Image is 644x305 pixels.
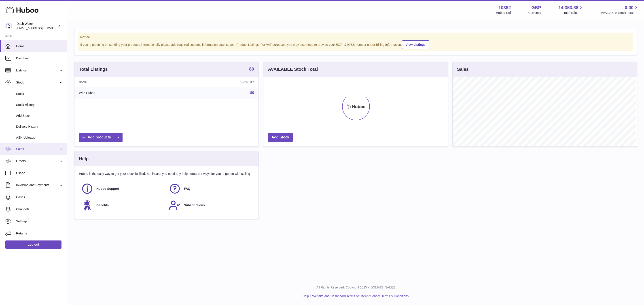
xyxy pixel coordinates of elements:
[496,11,511,15] div: Huboo Ref
[81,183,164,195] a: Huboo Support
[16,125,64,129] span: Delivery History
[16,136,64,140] span: ASN Uploads
[16,207,64,211] span: Channels
[16,219,64,224] span: Settings
[402,40,429,49] a: View Listings
[601,5,639,15] a: 0.00 AVAILABLE Stock Total
[16,195,64,199] span: Cases
[16,114,64,118] span: Add Stock
[268,133,293,142] a: Add Stock
[601,11,639,15] span: AVAILABLE Stock Total
[172,77,258,87] th: Quantity
[184,203,205,207] span: Subscriptions
[79,133,123,142] a: Add products
[16,56,64,61] span: Dashboard
[528,11,541,15] div: Currency
[16,103,64,107] span: Stock History
[249,67,254,72] a: 80
[80,40,631,49] div: If you're planning on sending your products internationally please add required customs informati...
[74,87,172,99] td: With Huboo
[81,199,164,211] a: Benefits
[79,66,108,72] h3: Total Listings
[249,67,254,71] strong: 80
[96,187,119,191] span: Huboo Support
[457,66,469,72] h3: Sales
[16,44,64,48] span: Home
[17,22,57,30] div: Dash Water
[16,68,59,73] span: Listings
[79,156,89,162] h3: Help
[531,5,541,11] strong: GBP
[16,92,64,96] span: Stock
[79,172,254,176] p: Huboo is the easy way to get your stock fulfilled. But incase you need any help here's our ways f...
[96,203,109,207] span: Benefits
[17,26,66,30] span: [EMAIL_ADDRESS][DOMAIN_NAME]
[625,5,633,11] span: 0.00
[80,35,631,39] strong: Notice
[16,231,64,236] span: Returns
[303,294,309,298] a: Help
[370,294,409,298] a: Service Terms & Conditions
[311,294,409,298] li: and
[71,285,640,290] p: All Rights Reserved. Copyright 2025 - [DOMAIN_NAME]
[74,77,172,87] th: Name
[563,11,583,15] span: Total sales
[16,80,59,85] span: Stock
[169,199,252,211] a: Subscriptions
[16,171,64,175] span: Usage
[169,183,252,195] a: FAQ
[312,294,365,298] a: Website and Dashboard Terms of Use
[5,23,12,29] img: internalAdmin-10362@internal.huboo.com
[558,5,583,15] a: 14,353.88 Total sales
[558,5,578,11] span: 14,353.88
[268,66,318,72] h3: AVAILABLE Stock Total
[498,5,511,11] strong: 10362
[250,91,254,95] a: 80
[5,240,61,249] a: Log out
[16,147,59,151] span: Sales
[16,159,59,163] span: Orders
[184,187,191,191] span: FAQ
[16,183,59,187] span: Invoicing and Payments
